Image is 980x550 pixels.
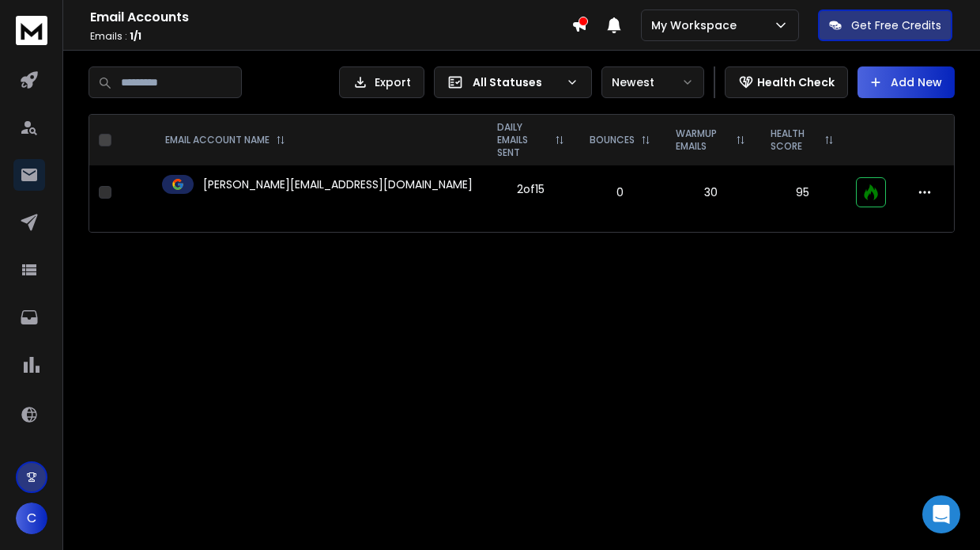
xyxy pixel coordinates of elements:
p: [PERSON_NAME][EMAIL_ADDRESS][DOMAIN_NAME] [203,176,473,192]
p: My Workspace [651,17,743,33]
button: Export [339,66,424,98]
p: DAILY EMAILS SENT [497,121,548,159]
h1: Email Accounts [90,8,571,27]
p: BOUNCES [590,134,635,146]
button: C [16,503,47,534]
p: Emails : [90,30,571,43]
span: 1 / 1 [130,29,141,43]
p: WARMUP EMAILS [676,127,729,153]
img: logo [16,16,47,45]
button: Add New [857,66,955,98]
p: HEALTH SCORE [771,127,818,153]
p: All Statuses [473,74,560,90]
p: 0 [586,184,654,200]
p: Get Free Credits [851,17,941,33]
td: 95 [758,165,846,219]
td: 30 [663,165,758,219]
button: Get Free Credits [818,9,952,41]
div: 2 of 15 [517,181,545,197]
button: Newest [601,66,704,98]
p: Health Check [757,74,835,90]
div: EMAIL ACCOUNT NAME [165,134,285,146]
button: Health Check [725,66,848,98]
div: Open Intercom Messenger [922,495,960,533]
